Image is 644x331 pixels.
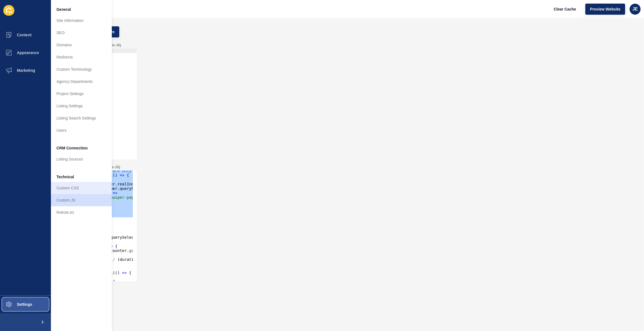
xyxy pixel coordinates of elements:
[590,6,620,12] span: Preview Website
[51,206,112,218] a: Robots.txt
[51,124,112,136] a: Users
[51,51,112,63] a: Redirects
[51,153,112,165] a: Listing Sources
[51,182,112,194] a: Custom CSS
[554,6,576,12] span: Clear Cache
[632,6,638,12] span: JE
[585,4,625,15] button: Preview Website
[549,4,581,15] button: Clear Cache
[51,63,112,75] a: Custom Terminology
[51,100,112,112] a: Listing Settings
[51,112,112,124] a: Listing Search Settings
[51,88,112,100] a: Project Settings
[51,75,112,88] a: Agency Departments
[51,39,112,51] a: Domains
[56,174,74,180] span: Technical
[56,145,88,151] span: CRM Connection
[51,14,112,27] a: Site Information
[51,194,112,206] a: Custom JS
[51,27,112,39] a: SEO
[56,7,71,12] span: General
